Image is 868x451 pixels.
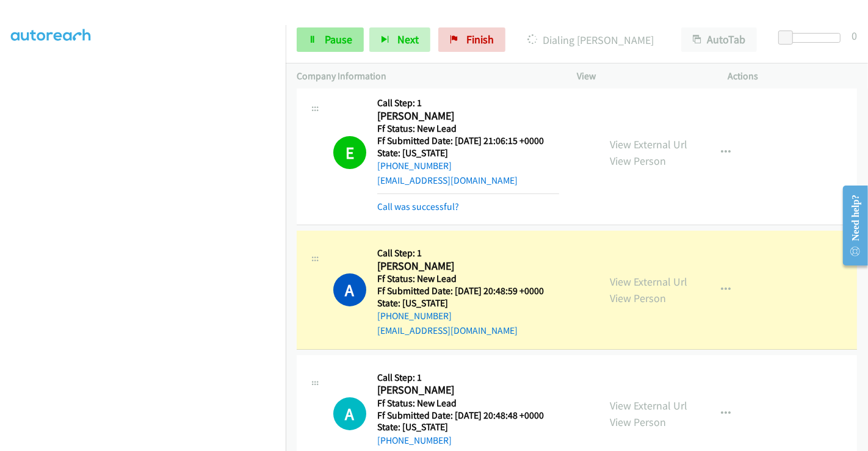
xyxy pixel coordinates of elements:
[377,160,452,171] a: [PHONE_NUMBER]
[333,397,366,430] h1: A
[369,27,430,52] button: Next
[377,247,559,259] h5: Call Step: 1
[377,147,559,159] h5: State: [US_STATE]
[377,135,559,147] h5: Ff Submitted Date: [DATE] 21:06:15 +0000
[610,415,666,429] a: View Person
[297,27,364,52] a: Pause
[610,291,666,305] a: View Person
[610,154,666,168] a: View Person
[333,273,366,306] h1: A
[377,285,559,297] h5: Ff Submitted Date: [DATE] 20:48:59 +0000
[610,399,687,413] a: View External Url
[681,27,757,52] button: AutoTab
[377,421,559,433] h5: State: [US_STATE]
[833,177,868,274] iframe: Resource Center
[377,175,518,186] a: [EMAIL_ADDRESS][DOMAIN_NAME]
[610,275,687,289] a: View External Url
[333,397,366,430] div: The call is yet to be attempted
[377,383,559,397] h2: [PERSON_NAME]
[377,201,459,212] a: Call was successful?
[852,27,857,44] div: 0
[325,32,352,46] span: Pause
[728,69,858,84] p: Actions
[377,259,559,273] h2: [PERSON_NAME]
[377,109,559,123] h2: [PERSON_NAME]
[377,435,452,446] a: [PHONE_NUMBER]
[377,273,559,285] h5: Ff Status: New Lead
[297,69,555,84] p: Company Information
[466,32,494,46] span: Finish
[377,410,559,422] h5: Ff Submitted Date: [DATE] 20:48:48 +0000
[377,372,559,384] h5: Call Step: 1
[377,123,559,135] h5: Ff Status: New Lead
[377,310,452,322] a: [PHONE_NUMBER]
[377,325,518,336] a: [EMAIL_ADDRESS][DOMAIN_NAME]
[784,33,841,43] div: Delay between calls (in seconds)
[610,137,687,151] a: View External Url
[377,297,559,309] h5: State: [US_STATE]
[397,32,419,46] span: Next
[377,397,559,410] h5: Ff Status: New Lead
[577,69,706,84] p: View
[522,32,659,48] p: Dialing [PERSON_NAME]
[377,97,559,109] h5: Call Step: 1
[333,136,366,169] h1: E
[438,27,505,52] a: Finish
